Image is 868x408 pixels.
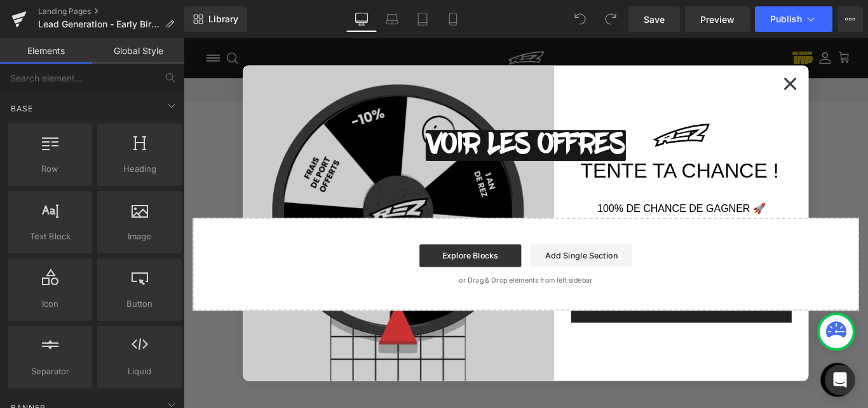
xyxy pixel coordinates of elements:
span: Lead Generation - Early Bird: Redirection [38,19,160,29]
a: Laptop [377,6,407,32]
div: Open Intercom Messenger [825,365,855,395]
span: Separator [11,365,88,378]
span: VOIR LES OFFRES [273,104,496,137]
span: Publish [770,14,802,24]
a: Landing Pages [38,6,184,17]
div: Ouvrir le chat [715,365,754,403]
a: New Library [184,6,247,32]
button: Publish [755,6,832,32]
span: Image [101,230,178,243]
span: Library [208,13,238,25]
a: Mobile [438,6,468,32]
a: Desktop [346,6,377,32]
span: Row [11,162,88,176]
span: Liquid [101,365,178,378]
a: Explore Blocks [265,232,379,257]
span: Button [101,297,178,311]
a: Add Single Section [390,232,504,257]
a: VOIR LES OFFRES [272,103,497,138]
img: df8ba78f-5e4c-44fa-9bff-090b09398766.gif [67,31,416,385]
span: Text Block [11,230,88,243]
p: or Drag & Drop elements from left sidebar [31,267,738,276]
span: Preview [700,13,735,26]
span: Heading [101,162,178,176]
button: More [837,6,863,32]
span: Icon [11,297,88,311]
span: Base [10,102,34,115]
span: Save [644,13,665,26]
button: Close dialog [667,37,696,66]
button: Redo [598,6,623,32]
a: Preview [685,6,750,32]
a: Global Style [92,38,184,64]
a: Tablet [407,6,438,32]
button: Undo [567,6,593,32]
